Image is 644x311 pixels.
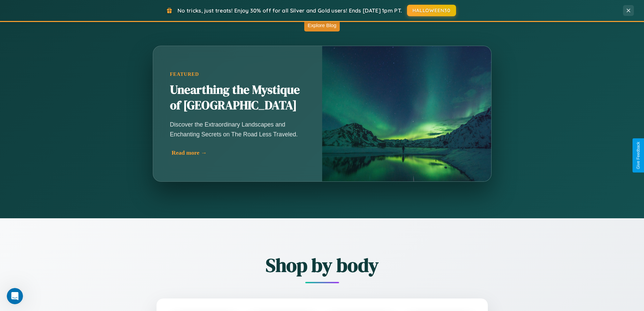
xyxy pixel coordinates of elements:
[636,142,641,169] div: Give Feedback
[170,120,305,139] p: Discover the Extraordinary Landscapes and Enchanting Secrets on The Road Less Traveled.
[177,7,402,14] span: No tricks, just treats! Enjoy 30% off for all Silver and Gold users! Ends [DATE] 1pm PT.
[7,288,23,304] iframe: Intercom live chat
[172,149,307,156] div: Read more →
[304,19,340,31] button: Explore Blog
[170,82,305,113] h2: Unearthing the Mystique of [GEOGRAPHIC_DATA]
[119,252,525,278] h2: Shop by body
[407,5,456,16] button: HALLOWEEN30
[170,71,305,77] div: Featured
